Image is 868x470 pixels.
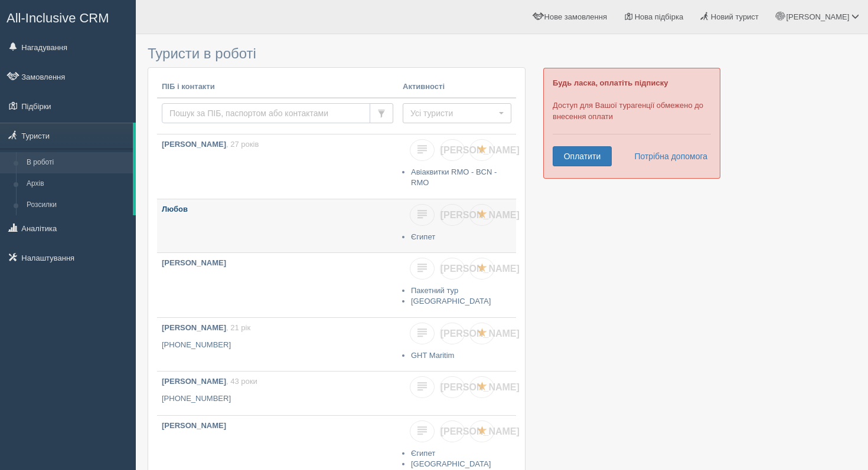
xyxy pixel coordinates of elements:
[162,421,226,430] b: [PERSON_NAME]
[411,459,491,468] a: [GEOGRAPHIC_DATA]
[162,340,393,351] p: [PHONE_NUMBER]
[157,253,398,317] a: [PERSON_NAME]
[711,12,759,21] span: Новий турист
[226,323,250,332] span: , 21 рік
[21,152,133,173] a: В роботі
[411,286,458,295] a: Пакетний тур
[635,12,684,21] span: Нова підбірка
[162,323,226,332] b: [PERSON_NAME]
[440,382,520,392] span: [PERSON_NAME]
[157,318,398,371] a: [PERSON_NAME], 21 рік [PHONE_NUMBER]
[148,45,256,61] span: Туристи в роботі
[1,1,135,33] a: All-Inclusive CRM
[157,77,398,98] th: ПІБ і контакти
[544,12,607,21] span: Нове замовлення
[440,328,520,338] span: [PERSON_NAME]
[162,205,188,213] b: Любов
[157,372,398,415] a: [PERSON_NAME], 43 роки [PHONE_NUMBER]
[440,145,520,155] span: [PERSON_NAME]
[411,449,435,458] a: Єгипет
[440,420,465,442] a: [PERSON_NAME]
[440,258,465,280] a: [PERSON_NAME]
[411,167,497,188] a: Авіаквитки RMO - BCN - RMO
[162,377,226,386] b: [PERSON_NAME]
[226,140,259,149] span: , 27 років
[440,264,520,274] span: [PERSON_NAME]
[157,134,398,199] a: [PERSON_NAME], 27 років
[162,140,226,149] b: [PERSON_NAME]
[440,210,520,220] span: [PERSON_NAME]
[403,103,511,123] button: Усі туристи
[440,426,520,436] span: [PERSON_NAME]
[162,393,393,405] p: [PHONE_NUMBER]
[786,12,849,21] span: [PERSON_NAME]
[162,103,370,123] input: Пошук за ПІБ, паспортом або контактами
[6,11,109,25] span: All-Inclusive CRM
[553,78,668,87] b: Будь ласка, оплатіть підписку
[411,297,491,305] a: [GEOGRAPHIC_DATA]
[543,68,720,179] div: Доступ для Вашої турагенції обмежено до внесення оплати
[162,258,226,267] b: [PERSON_NAME]
[411,232,435,241] a: Єгипет
[626,146,708,166] a: Потрібна допомога
[398,77,516,98] th: Активності
[410,107,496,119] span: Усі туристи
[21,173,133,195] a: Архів
[411,351,454,360] a: GHT Maritim
[440,323,465,344] a: [PERSON_NAME]
[21,195,133,216] a: Розсилки
[157,199,398,252] a: Любов
[226,377,257,386] span: , 43 роки
[440,376,465,398] a: [PERSON_NAME]
[440,204,465,226] a: [PERSON_NAME]
[440,139,465,161] a: [PERSON_NAME]
[553,146,612,166] a: Оплатити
